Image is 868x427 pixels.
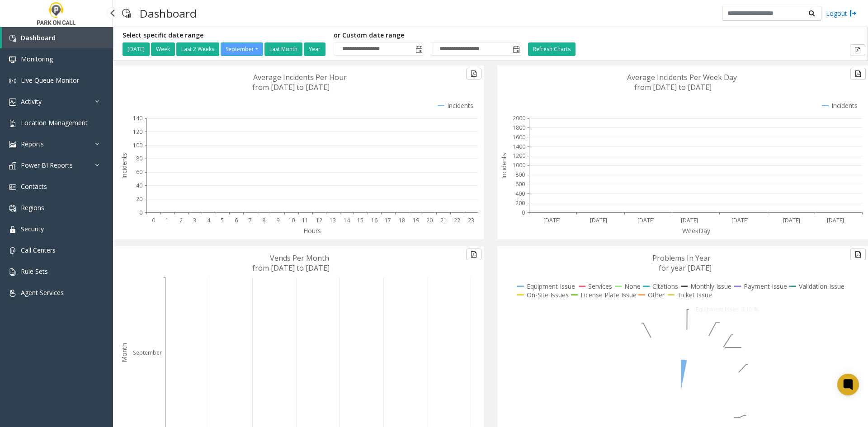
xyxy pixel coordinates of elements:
[9,35,16,42] img: 'icon'
[827,216,844,224] text: [DATE]
[276,216,279,224] text: 9
[303,226,321,235] text: Hours
[371,216,377,224] text: 16
[454,216,460,224] text: 22
[344,216,350,224] text: 14
[849,9,857,18] img: logout
[440,216,447,224] text: 21
[466,249,481,260] button: Export to pdf
[659,263,712,273] text: for year [DATE]
[634,82,712,92] text: from [DATE] to [DATE]
[9,120,16,127] img: 'icon'
[270,253,329,263] text: Vends Per Month
[513,143,525,150] text: 1400
[136,182,142,189] text: 40
[9,268,16,276] img: 'icon'
[21,182,47,191] span: Contacts
[21,225,44,233] span: Security
[414,43,424,56] span: Toggle popup
[783,216,800,224] text: [DATE]
[9,290,16,297] img: 'icon'
[21,161,73,169] span: Power BI Reports
[9,99,16,106] img: 'icon'
[193,216,196,224] text: 3
[466,68,481,80] button: Export to pdf
[522,209,525,216] text: 0
[850,68,866,80] button: Export to pdf
[136,155,142,162] text: 80
[9,183,16,191] img: 'icon'
[252,82,330,92] text: from [DATE] to [DATE]
[590,216,607,224] text: [DATE]
[21,203,44,212] span: Regions
[21,33,56,42] span: Dashboard
[139,209,142,216] text: 0
[120,153,128,179] text: Incidents
[637,216,655,224] text: [DATE]
[133,141,142,149] text: 100
[21,267,48,276] span: Rule Sets
[515,190,525,197] text: 400
[133,128,142,136] text: 120
[235,216,238,224] text: 6
[385,216,391,224] text: 17
[152,216,155,224] text: 0
[528,42,576,56] button: Refresh Charts
[304,42,325,56] button: Year
[826,9,857,18] a: Logout
[165,216,169,224] text: 1
[249,216,252,224] text: 7
[9,162,16,169] img: 'icon'
[513,161,525,169] text: 1000
[207,216,211,224] text: 4
[302,216,308,224] text: 11
[176,42,219,56] button: Last 2 Weeks
[515,171,525,178] text: 800
[2,27,113,48] a: Dashboard
[9,141,16,148] img: 'icon'
[21,118,88,127] span: Location Management
[151,42,175,56] button: Week
[500,153,508,179] text: Incidents
[21,140,44,148] span: Reports
[316,216,322,224] text: 12
[21,55,53,63] span: Monitoring
[123,42,150,56] button: [DATE]
[133,114,142,122] text: 140
[334,32,521,39] h5: or Custom date range
[850,44,865,56] button: Export to pdf
[850,249,866,260] button: Export to pdf
[123,32,327,39] h5: Select specific date range
[9,247,16,254] img: 'icon'
[21,76,79,84] span: Live Queue Monitor
[136,195,142,203] text: 20
[357,216,363,224] text: 15
[221,42,263,56] button: September
[513,133,525,141] text: 1600
[399,216,405,224] text: 18
[515,199,525,207] text: 200
[511,43,521,56] span: Toggle popup
[652,253,711,263] text: Problems In Year
[135,2,201,24] h3: Dashboard
[253,72,347,82] text: Average Incidents Per Hour
[515,180,525,188] text: 600
[426,216,433,224] text: 20
[330,216,336,224] text: 13
[21,288,64,297] span: Agent Services
[262,216,265,224] text: 8
[468,216,474,224] text: 23
[9,205,16,212] img: 'icon'
[9,56,16,63] img: 'icon'
[696,305,759,313] text: Equipment Issue: 3.10 %
[122,2,131,24] img: pageIcon
[288,216,295,224] text: 10
[682,226,711,235] text: WeekDay
[264,42,302,56] button: Last Month
[513,152,525,160] text: 1200
[731,216,749,224] text: [DATE]
[9,226,16,233] img: 'icon'
[221,216,224,224] text: 5
[120,343,128,362] text: Month
[252,263,330,273] text: from [DATE] to [DATE]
